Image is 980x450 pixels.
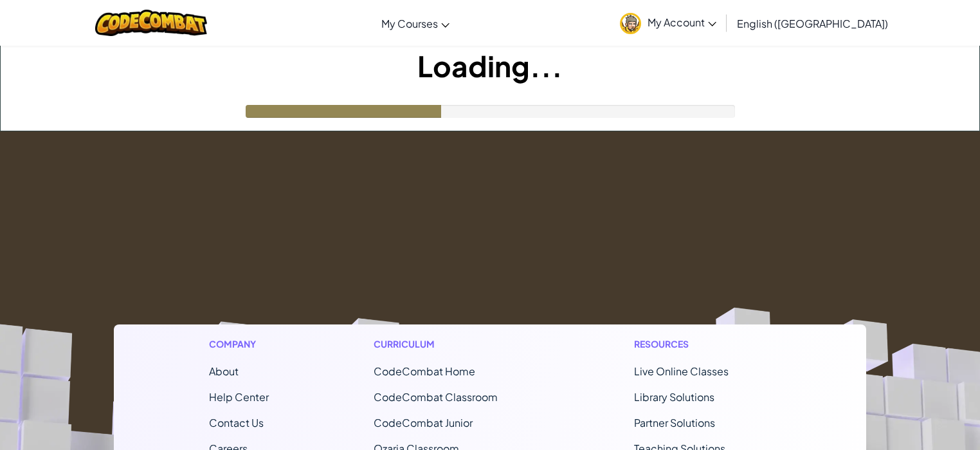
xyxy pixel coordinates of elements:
[209,364,239,378] a: About
[95,10,208,36] img: CodeCombat logo
[375,6,456,41] a: My Courses
[209,390,269,404] a: Help Center
[634,364,729,378] a: Live Online Classes
[634,416,715,429] a: Partner Solutions
[381,17,438,30] span: My Courses
[634,337,771,351] h1: Resources
[634,390,714,404] a: Library Solutions
[374,364,475,378] span: CodeCombat Home
[209,416,264,429] span: Contact Us
[620,13,641,34] img: avatar
[374,390,498,404] a: CodeCombat Classroom
[730,6,894,41] a: English ([GEOGRAPHIC_DATA])
[209,337,269,351] h1: Company
[648,15,716,29] span: My Account
[374,337,529,351] h1: Curriculum
[374,416,473,429] a: CodeCombat Junior
[1,46,979,86] h1: Loading...
[737,17,888,30] span: English ([GEOGRAPHIC_DATA])
[613,3,723,43] a: My Account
